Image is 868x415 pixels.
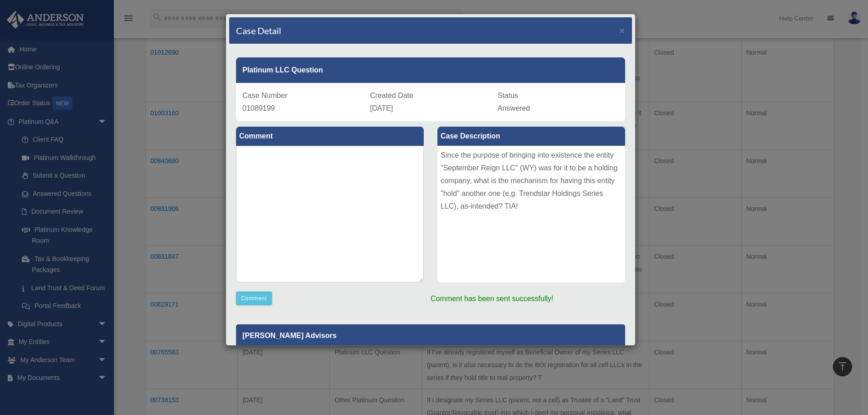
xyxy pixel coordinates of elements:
h4: Case Detail [236,24,281,37]
p: [PERSON_NAME] Advisors [236,324,625,347]
div: Since the purpose of bringing into existence the entity "September Reign LLC" (WY) was for it to ... [437,146,625,282]
label: Comment [236,127,424,146]
button: Close [619,26,625,35]
div: Platinum LLC Question [236,57,625,83]
span: × [619,25,625,36]
button: Comment [236,292,272,305]
span: Created Date [370,92,413,99]
span: [DATE] [370,104,393,112]
span: 01089199 [242,104,275,112]
span: Status [498,92,518,99]
span: Case Number [242,92,288,99]
label: Case Description [437,127,625,146]
span: Answered [498,104,530,112]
